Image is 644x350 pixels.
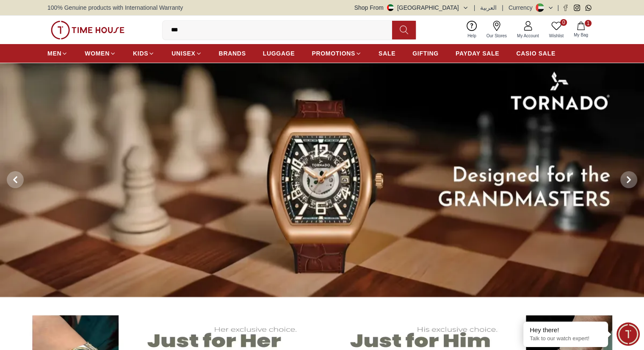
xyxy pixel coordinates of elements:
span: My Bag [570,32,591,38]
button: 1My Bag [569,20,593,40]
span: 0 [560,19,567,26]
a: UNISEX [171,46,202,61]
span: 100% Genuine products with International Warranty [47,3,183,12]
span: GIFTING [412,49,439,58]
a: LUGGAGE [263,46,295,61]
span: | [557,3,559,12]
a: MEN [47,46,68,61]
span: My Account [514,33,542,39]
span: PROMOTIONS [312,49,355,58]
div: Currency [509,3,536,12]
span: CASIO SALE [516,49,556,58]
span: Wishlist [546,33,567,39]
span: KIDS [133,49,148,58]
span: MEN [47,49,61,58]
span: | [474,3,475,12]
span: SALE [379,49,395,58]
span: WOMEN [85,49,110,58]
a: BRANDS [219,46,246,61]
span: Our Stores [483,33,510,39]
a: 0Wishlist [544,19,569,41]
span: LUGGAGE [263,49,295,58]
a: PROMOTIONS [312,46,362,61]
a: Facebook [562,5,569,11]
span: | [502,3,503,12]
a: Our Stores [481,19,512,41]
p: Talk to our watch expert! [530,335,602,342]
a: Help [462,19,481,41]
span: 1 [585,20,591,27]
a: Whatsapp [585,5,591,11]
span: UNISEX [171,49,195,58]
a: KIDS [133,46,155,61]
span: Help [464,33,480,39]
a: CASIO SALE [516,46,556,61]
button: العربية [480,3,497,12]
button: Shop From[GEOGRAPHIC_DATA] [354,3,469,12]
a: Instagram [574,5,580,11]
span: BRANDS [219,49,246,58]
img: United Arab Emirates [387,4,394,11]
img: ... [51,21,124,39]
span: PAYDAY SALE [456,49,499,58]
a: WOMEN [85,46,116,61]
div: Hey there! [530,326,602,334]
a: PAYDAY SALE [456,46,499,61]
a: SALE [379,46,395,61]
div: Chat Widget [616,322,640,346]
a: GIFTING [412,46,439,61]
